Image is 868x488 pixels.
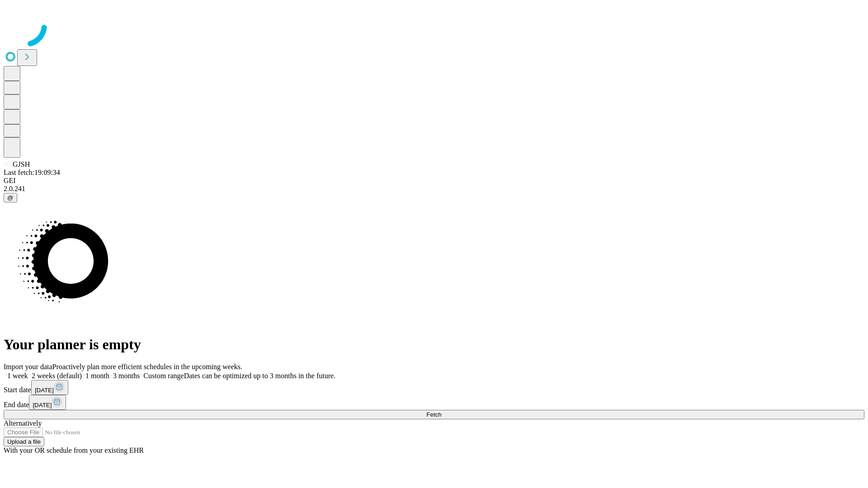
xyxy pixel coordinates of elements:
[52,363,242,371] span: Proactively plan more efficient schedules in the upcoming weeks.
[4,446,144,454] span: With your OR schedule from your existing EHR
[31,380,68,395] button: [DATE]
[4,419,42,427] span: Alternatively
[7,194,14,201] span: @
[29,395,66,410] button: [DATE]
[426,411,441,418] span: Fetch
[143,372,184,380] span: Custom range
[4,169,60,176] span: Last fetch: 19:09:34
[35,387,54,394] span: [DATE]
[4,395,864,410] div: End date
[4,410,864,419] button: Fetch
[4,380,864,395] div: Start date
[7,372,28,380] span: 1 week
[113,372,140,380] span: 3 months
[4,185,864,193] div: 2.0.241
[184,372,335,380] span: Dates can be optimized up to 3 months in the future.
[4,193,17,202] button: @
[4,363,52,371] span: Import your data
[32,372,82,380] span: 2 weeks (default)
[85,372,109,380] span: 1 month
[4,177,864,185] div: GEI
[4,336,864,353] h1: Your planner is empty
[33,402,52,408] span: [DATE]
[4,437,44,446] button: Upload a file
[13,160,30,168] span: GJSH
